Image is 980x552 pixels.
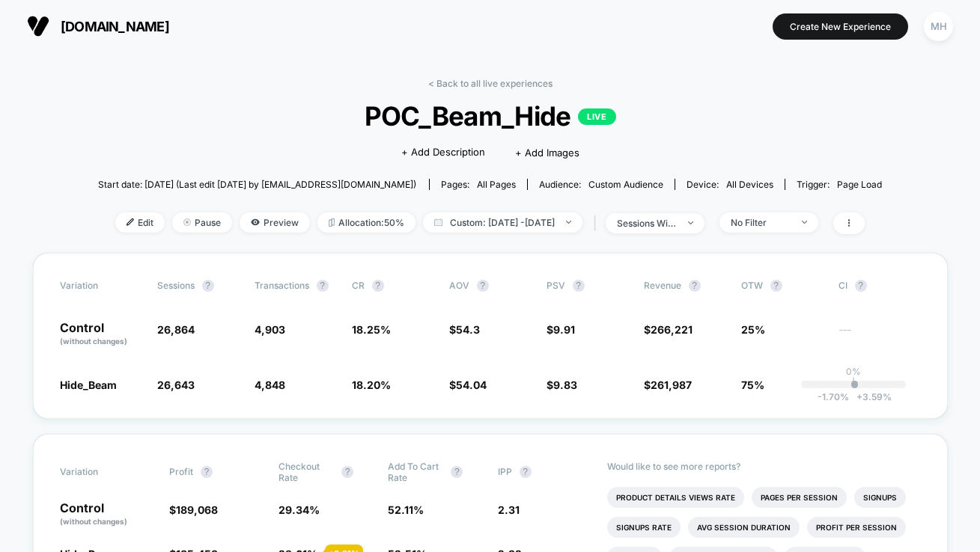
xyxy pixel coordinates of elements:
[802,221,807,224] img: end
[617,218,677,229] div: sessions with impression
[688,517,800,538] li: Avg Session Duration
[27,15,49,37] img: Visually logo
[846,366,861,377] p: 0%
[61,19,169,34] span: [DOMAIN_NAME]
[157,323,195,336] span: 26,864
[644,323,693,336] span: $
[240,212,310,233] span: Preview
[202,280,214,292] button: ?
[515,147,579,159] span: + Add Images
[854,487,906,508] li: Signups
[388,461,443,483] span: Add To Cart Rate
[689,280,701,292] button: ?
[157,378,195,391] span: 26,643
[60,461,142,483] span: Variation
[22,14,174,38] button: [DOMAIN_NAME]
[919,11,958,42] button: MH
[588,179,663,190] span: Custom Audience
[352,280,365,291] span: CR
[157,280,195,291] span: Sessions
[279,503,320,516] span: 29.34 %
[477,179,516,190] span: all pages
[651,378,692,391] span: 261,987
[578,108,615,125] p: LIVE
[741,378,764,391] span: 75%
[547,378,577,391] span: $
[172,212,232,233] span: Pause
[839,280,921,292] span: CI
[726,179,773,190] span: all devices
[855,280,867,292] button: ?
[807,517,906,538] li: Profit Per Session
[456,378,487,391] span: 54.04
[818,391,849,402] span: -1.70 %
[451,466,463,478] button: ?
[849,391,892,402] span: 3.59 %
[388,503,424,516] span: 52.11 %
[176,503,218,516] span: 189,068
[607,461,921,472] p: Would like to see more reports?
[607,517,681,538] li: Signups Rate
[201,466,213,478] button: ?
[547,323,575,336] span: $
[98,179,416,190] span: Start date: [DATE] (Last edit [DATE] by [EMAIL_ADDRESS][DOMAIN_NAME])
[428,78,553,89] a: < Back to all live experiences
[566,221,571,224] img: end
[752,487,847,508] li: Pages Per Session
[731,217,791,228] div: No Filter
[644,378,692,391] span: $
[60,280,142,292] span: Variation
[856,391,862,402] span: +
[773,13,908,40] button: Create New Experience
[573,280,585,292] button: ?
[770,280,782,292] button: ?
[456,323,480,336] span: 54.3
[115,212,165,233] span: Edit
[127,218,134,226] img: edit
[607,487,744,508] li: Product Details Views Rate
[498,466,512,477] span: IPP
[183,218,191,226] img: end
[60,322,142,347] p: Control
[137,100,843,132] span: POC_Beam_Hide
[924,12,953,41] div: MH
[741,323,765,336] span: 25%
[341,466,353,478] button: ?
[547,280,565,291] span: PSV
[434,218,442,226] img: calendar
[352,378,391,391] span: 18.20 %
[60,502,154,527] p: Control
[279,461,334,483] span: Checkout Rate
[255,323,285,336] span: 4,903
[852,377,855,388] p: |
[449,378,487,391] span: $
[651,323,693,336] span: 266,221
[477,280,489,292] button: ?
[590,212,606,234] span: |
[60,337,127,346] span: (without changes)
[797,179,882,190] div: Trigger:
[317,280,329,292] button: ?
[317,212,416,233] span: Allocation: 50%
[675,179,785,190] span: Device:
[352,323,391,336] span: 18.25 %
[449,323,480,336] span: $
[539,179,663,190] div: Audience:
[441,179,516,190] div: Pages:
[553,378,577,391] span: 9.83
[255,378,285,391] span: 4,848
[372,280,384,292] button: ?
[837,179,882,190] span: Page Load
[553,323,575,336] span: 9.91
[498,503,520,516] span: 2.31
[644,280,681,291] span: Revenue
[741,280,824,292] span: OTW
[329,218,335,227] img: rebalance
[255,280,309,291] span: Transactions
[520,466,532,478] button: ?
[449,280,469,291] span: AOV
[60,517,127,526] span: (without changes)
[839,325,921,347] span: ---
[423,212,582,233] span: Custom: [DATE] - [DATE]
[169,466,193,477] span: Profit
